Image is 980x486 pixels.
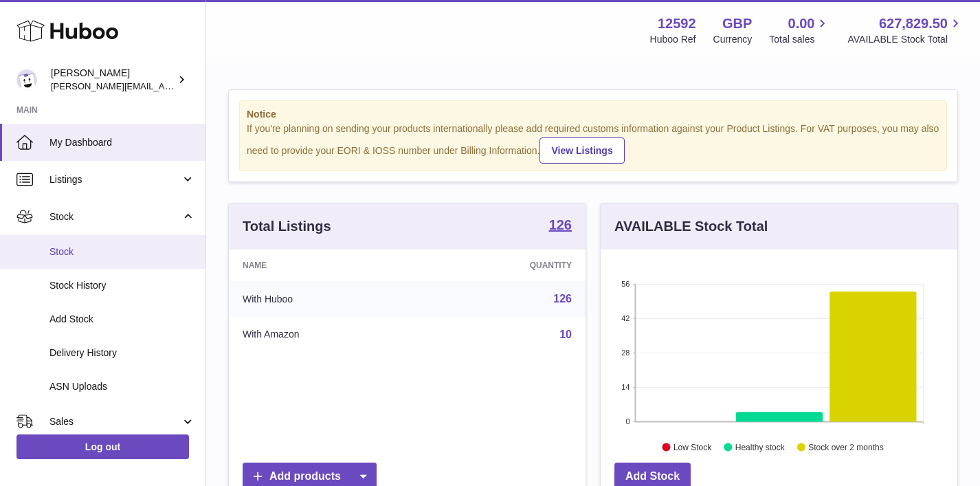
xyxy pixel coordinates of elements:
[769,14,830,46] a: 0.00 Total sales
[49,210,181,223] span: Stock
[539,137,624,164] a: View Listings
[713,33,753,46] div: Currency
[673,442,712,452] text: Low Stock
[650,33,696,46] div: Huboo Ref
[658,14,696,33] strong: 12592
[847,33,964,46] span: AVAILABLE Stock Total
[614,217,768,236] h3: AVAILABLE Stock Total
[549,218,572,234] a: 126
[51,67,175,93] div: [PERSON_NAME]
[808,442,883,452] text: Stock over 2 months
[621,349,630,357] text: 28
[49,279,195,292] span: Stock History
[49,245,195,258] span: Stock
[16,69,37,90] img: alessandra@kiwivapor.com
[49,346,195,360] span: Delivery History
[722,14,752,33] strong: GBP
[229,281,424,317] td: With Huboo
[243,217,331,236] h3: Total Listings
[51,80,276,91] span: [PERSON_NAME][EMAIL_ADDRESS][DOMAIN_NAME]
[621,280,630,288] text: 56
[16,434,189,459] a: Log out
[49,313,195,326] span: Add Stock
[625,417,630,426] text: 0
[559,329,572,340] a: 10
[247,108,939,121] strong: Notice
[621,383,630,391] text: 14
[879,14,948,33] span: 627,829.50
[621,314,630,322] text: 42
[769,33,830,46] span: Total sales
[788,14,815,33] span: 0.00
[229,317,424,353] td: With Amazon
[847,14,964,46] a: 627,829.50 AVAILABLE Stock Total
[247,122,939,164] div: If you're planning on sending your products internationally please add required customs informati...
[49,173,181,186] span: Listings
[49,136,195,149] span: My Dashboard
[229,250,424,281] th: Name
[553,293,572,305] a: 126
[549,218,572,232] strong: 126
[735,442,786,452] text: Healthy stock
[424,250,586,281] th: Quantity
[49,415,181,428] span: Sales
[49,380,195,393] span: ASN Uploads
